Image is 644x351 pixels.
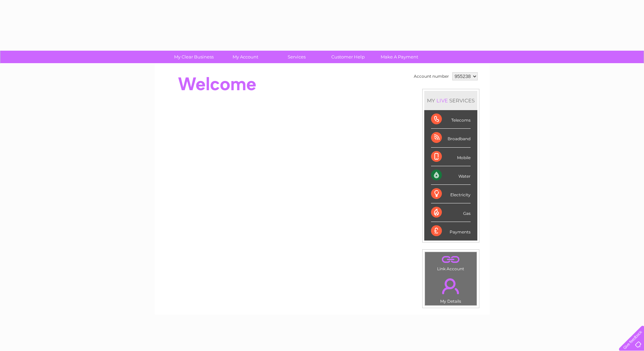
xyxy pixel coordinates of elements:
td: My Details [425,273,477,306]
div: Water [431,166,471,185]
a: Make A Payment [372,51,427,63]
a: Customer Help [320,51,376,63]
a: My Clear Business [166,51,222,63]
td: Link Account [425,252,477,273]
div: MY SERVICES [424,91,477,110]
a: . [427,274,475,298]
td: Account number [412,71,451,82]
a: My Account [217,51,273,63]
div: Broadband [431,129,471,147]
a: Services [269,51,325,63]
div: Electricity [431,185,471,203]
div: Mobile [431,148,471,166]
div: LIVE [435,97,449,104]
a: . [427,254,475,266]
div: Payments [431,222,471,240]
div: Telecoms [431,110,471,129]
div: Gas [431,203,471,222]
